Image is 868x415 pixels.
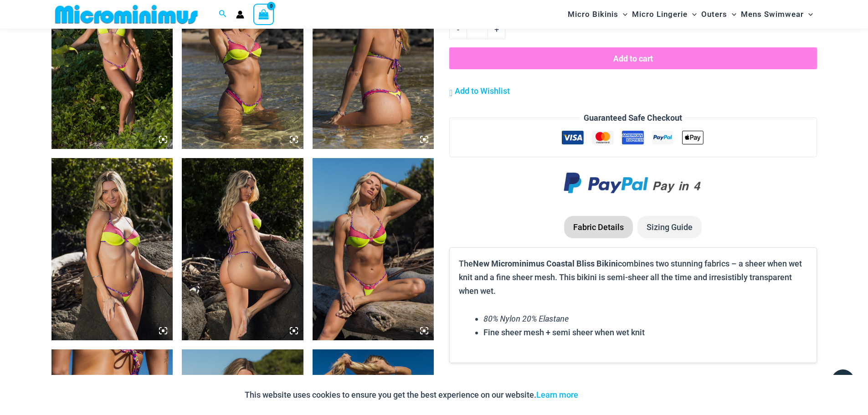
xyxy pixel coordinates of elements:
[182,158,303,340] img: Coastal Bliss Leopard Sunset 3223 Underwire Top 4275 Micro Bikini
[585,384,624,406] button: Accept
[568,3,618,26] span: Micro Bikinis
[459,257,807,297] p: The combines two stunning fabrics – a sheer when wet knit and a fine sheer mesh. This bikini is s...
[637,216,702,239] li: Sizing Guide
[219,9,227,20] a: Search icon link
[727,3,736,26] span: Menu Toggle
[564,216,633,239] li: Fabric Details
[630,3,699,26] a: Micro LingerieMenu ToggleMenu Toggle
[536,390,578,400] a: Learn more
[688,3,697,26] span: Menu Toggle
[741,3,804,26] span: Mens Swimwear
[483,313,569,324] em: 80% Nylon 20% Elastane
[449,20,467,39] a: -
[565,3,630,26] a: Micro BikinisMenu ToggleMenu Toggle
[564,1,817,27] nav: Site Navigation
[701,3,727,26] span: Outers
[455,86,510,96] span: Add to Wishlist
[467,20,488,39] input: Product quantity
[804,3,813,26] span: Menu Toggle
[699,3,739,26] a: OutersMenu ToggleMenu Toggle
[236,10,244,19] a: Account icon link
[449,47,817,69] button: Add to cart
[449,84,510,98] a: Add to Wishlist
[488,20,505,39] a: +
[473,258,618,269] b: New Microminimus Coastal Bliss Bikini
[739,3,815,26] a: Mens SwimwearMenu ToggleMenu Toggle
[580,111,686,125] legend: Guaranteed Safe Checkout
[51,4,201,25] img: MM SHOP LOGO FLAT
[245,388,578,402] p: This website uses cookies to ensure you get the best experience on our website.
[313,158,434,340] img: Coastal Bliss Leopard Sunset 3223 Underwire Top 4275 Micro Bikini
[253,4,274,25] a: View Shopping Cart, empty
[618,3,627,26] span: Menu Toggle
[51,158,173,340] img: Coastal Bliss Leopard Sunset 3223 Underwire Top 4275 Micro Bikini
[483,326,807,339] li: Fine sheer mesh + semi sheer when wet knit
[632,3,688,26] span: Micro Lingerie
